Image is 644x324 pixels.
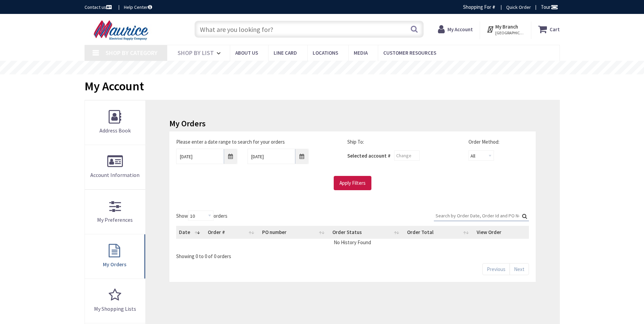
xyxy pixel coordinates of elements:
a: Account Information [85,145,146,189]
th: Order #: activate to sort column ascending [205,226,259,239]
h3: My Orders [169,119,535,128]
span: My Account [85,78,144,94]
a: Next [510,263,529,275]
th: PO number: activate to sort column ascending [259,226,330,239]
input: Change [394,150,420,161]
div: Showing 0 to 0 of 0 orders [176,248,529,260]
strong: My Account [447,26,473,33]
span: Media [354,50,368,56]
a: My Account [438,23,473,35]
span: Locations [313,50,338,56]
th: View Order [474,226,529,239]
label: Please enter a date range to search for your orders [176,138,285,145]
th: Order Status: activate to sort column ascending [330,226,405,239]
select: Showorders [188,211,214,221]
a: My Orders [85,234,146,278]
label: Ship To: [347,138,364,145]
input: Apply Filters [334,176,371,190]
span: About us [235,50,258,56]
span: [GEOGRAPHIC_DATA], [GEOGRAPHIC_DATA] [495,30,524,36]
img: Maurice Electrical Supply Company [85,20,160,41]
th: Order Total: activate to sort column ascending [404,226,474,239]
div: Selected account # [347,152,391,159]
span: Line Card [274,50,297,56]
rs-layer: Free Same Day Pickup at 15 Locations [260,64,385,72]
span: My Preferences [97,216,133,223]
input: Search: [434,211,529,221]
th: Date [176,226,205,239]
a: My Preferences [85,190,146,234]
a: My Shopping Lists [85,279,146,323]
a: Help Center [124,4,152,11]
span: My Orders [103,261,126,268]
div: My Branch [GEOGRAPHIC_DATA], [GEOGRAPHIC_DATA] [486,23,524,35]
strong: # [492,4,495,10]
span: Shop By List [178,49,214,57]
label: Order Method: [468,138,499,145]
input: What are you looking for? [195,21,424,38]
a: Address Book [85,101,146,145]
strong: Cart [550,23,560,35]
span: Customer Resources [383,50,436,56]
span: Shopping For [463,4,491,10]
a: Quick Order [506,4,531,11]
td: No History Found [176,239,529,246]
strong: My Branch [495,23,518,30]
span: My Shopping Lists [94,305,136,312]
a: Previous [482,263,510,275]
span: Tour [541,4,558,10]
span: Address Book [99,127,131,134]
label: Show orders [176,211,227,221]
span: Account Information [90,172,140,178]
a: Cart [538,23,560,35]
span: Shop By Category [106,49,158,57]
a: Contact us [85,4,113,11]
